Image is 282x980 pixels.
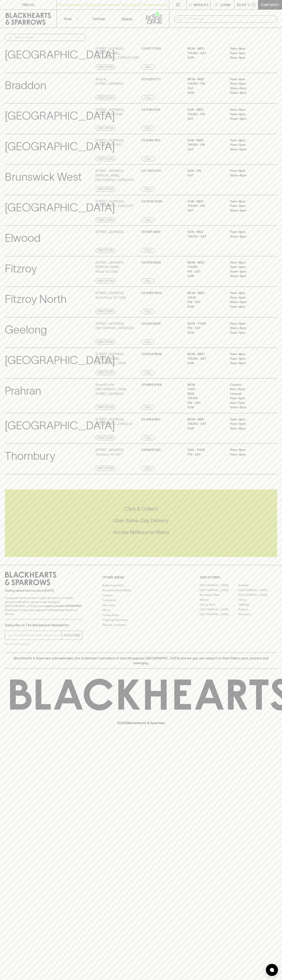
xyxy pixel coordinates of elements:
[230,352,266,357] p: 11am – 8pm
[230,357,266,361] p: 11am – 9pm
[142,383,161,387] p: 03 9826 8768
[5,489,277,557] div: Call to action block
[187,448,224,452] p: Sun - Thur
[96,466,116,471] a: Directions
[142,340,154,344] a: Call
[96,230,124,234] p: [STREET_ADDRESS] ,
[230,147,266,152] p: 10am – 9pm
[187,326,224,330] p: FRI - SAT
[187,300,224,304] p: FRI - SAT
[142,278,154,283] a: Call
[142,417,160,422] p: 03 9428 1801
[187,269,224,274] p: FRI - SAT
[230,107,266,112] p: 11am – 8pm
[5,596,82,616] p: It is against the law to sell or supply alcohol to, or to obtain alcohol on behalf of a person un...
[187,352,224,357] p: MON - WED
[5,230,41,246] p: Elwood
[187,143,224,147] p: THURS - FRI
[5,589,82,593] p: Sibling owned and run since [DATE]
[187,46,224,51] p: MON - WED
[96,352,140,366] p: [STREET_ADDRESS][PERSON_NAME] , [GEOGRAPHIC_DATA]
[238,593,277,597] a: [GEOGRAPHIC_DATA]
[230,208,266,213] p: 10am – 9pm
[96,95,116,100] a: Directions
[230,204,266,208] p: 11am – 9pm
[142,169,161,173] p: 03 7300 6721
[230,452,266,457] p: 11am – 9pm
[96,138,124,147] p: [STREET_ADDRESS] , Brunswick VIC 3057
[238,612,277,617] a: Thornbury
[142,46,161,51] p: 03 9077 5145
[5,517,277,524] h5: Uber Same-Day Delivery
[142,466,154,471] a: Call
[187,387,224,392] p: TUES
[200,597,238,602] a: Elwood
[230,387,266,392] p: 9am – 6pm
[96,169,140,182] p: [STREET_ADDRESS][PERSON_NAME] , [GEOGRAPHIC_DATA] 3055
[230,326,266,330] p: 10am – 8pm
[22,2,34,7] p: FIND US
[85,10,113,28] a: Tastings
[142,138,160,143] p: 03 9380 1831
[187,291,224,295] p: MON - WED
[5,383,41,399] p: Prahran
[57,10,85,28] button: Shop
[96,309,116,314] a: Directions
[270,968,274,972] img: bubble-icon
[142,309,154,314] a: Call
[102,613,180,617] a: Privacy Policy
[187,321,224,326] p: MON - THUR
[96,278,116,283] a: Directions
[142,217,154,222] a: Call
[238,597,277,602] a: Fitzroy
[102,608,180,613] a: FAQ's
[5,169,82,185] p: Brunswick West
[187,274,224,278] p: SUN
[187,55,224,60] p: SUN
[230,143,266,147] p: 11am – 9pm
[187,77,224,82] p: MON - WED
[230,426,266,431] p: 11am – 8pm
[62,631,82,640] button: SUBSCRIBE
[96,156,116,161] a: Directions
[230,401,266,405] p: 9am – 7pm
[230,361,266,366] p: 11am – 8pm
[187,173,224,178] p: SAT
[142,260,161,265] p: 03 9415 8092
[230,55,266,60] p: 11am – 8pm
[187,208,224,213] p: SAT
[96,340,116,344] a: Directions
[102,603,180,608] a: Gift Cards
[5,321,47,338] p: Geelong
[230,138,266,143] p: 11am – 8pm
[5,529,277,536] h5: Across Melbourne Metro
[187,117,224,121] p: SAT
[200,575,277,580] p: OUR STORES
[200,588,238,593] a: [GEOGRAPHIC_DATA]
[230,330,266,335] p: 11am – 7pm
[230,81,266,86] p: 11am – 9pm
[15,34,83,41] input: Search stores
[230,173,266,178] p: 10am – 8pm
[230,274,266,278] p: 10am – 8pm
[187,422,224,426] p: THURS - SAT
[8,632,62,638] input: e.g. jane@blackheartsandsparrows.com.au
[230,405,266,410] p: 10am – 5pm
[230,86,266,91] p: 10am – 9pm
[102,588,180,593] a: Business & Bulk Gifting
[187,265,224,269] p: THURS
[142,126,154,131] a: Call
[63,633,80,638] p: SUBSCRIBE
[187,112,224,117] p: THURS - FRI
[230,392,266,396] p: Closed –
[230,304,266,309] p: 11am – 8pm
[230,46,266,51] p: 11am – 8pm
[5,642,82,646] p: We will never spam you
[142,107,160,112] p: 03 9381 2129
[187,452,224,457] p: Fri - Sat
[102,622,180,627] a: Terms & Conditions
[5,352,115,369] p: [GEOGRAPHIC_DATA]
[5,448,55,464] p: Thornbury
[96,383,140,396] p: Shop 813-814 [GEOGRAPHIC_DATA] , [STREET_ADDRESS]
[142,77,161,82] p: 02 6128 0777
